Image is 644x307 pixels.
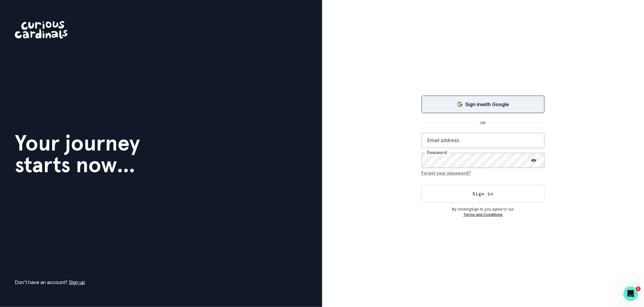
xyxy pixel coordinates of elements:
[15,21,68,39] img: Curious Cardinals Logo
[15,279,85,286] p: Don't have an account?
[69,279,85,285] a: Sign up
[624,286,638,301] iframe: Intercom live chat
[15,132,140,176] h1: Your journey starts now...
[422,96,545,113] button: Sign in with Google (GSuite)
[422,185,545,202] button: Sign in
[477,120,489,126] p: OR
[422,168,471,178] button: Forgot your password?
[465,101,509,108] p: Sign in with Google
[422,207,545,212] p: By clicking Sign In , you agree to our
[636,286,641,291] span: 1
[463,212,503,217] a: Terms and Conditions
